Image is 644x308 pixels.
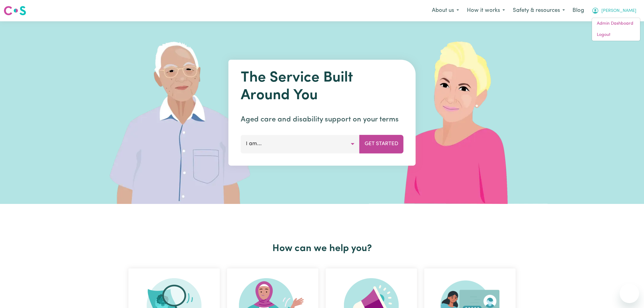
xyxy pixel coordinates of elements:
[4,5,26,16] img: Careseekers logo
[620,284,639,303] iframe: Button to launch messaging window
[4,4,26,18] a: Careseekers logo
[428,4,463,17] button: About us
[241,135,360,153] button: I am...
[592,18,640,41] div: My Account
[241,114,404,125] p: Aged care and disability support on your terms
[592,18,640,30] a: Admin Dashboard
[592,29,640,41] a: Logout
[359,135,404,153] button: Get Started
[241,69,404,104] h1: The Service Built Around You
[569,4,588,17] a: Blog
[463,4,509,17] button: How it works
[588,4,640,17] button: My Account
[601,8,636,14] span: [PERSON_NAME]
[509,4,569,17] button: Safety & resources
[125,243,519,254] h2: How can we help you?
